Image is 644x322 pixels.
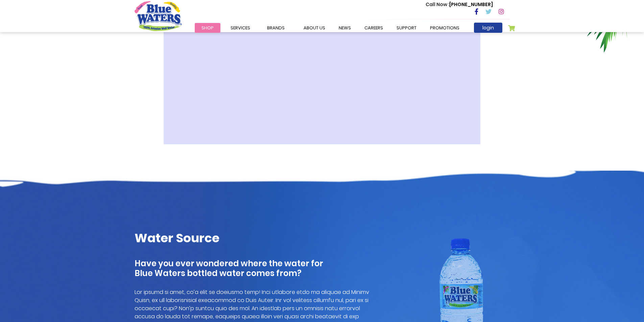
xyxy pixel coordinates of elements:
a: Promotions [423,23,466,33]
h4: Have you ever wondered where the water for Blue Waters bottled water comes from? [135,259,381,278]
span: Services [231,25,250,31]
span: Call Now : [426,1,449,8]
span: Brands [267,25,285,31]
a: News [332,23,358,33]
a: store logo [135,1,182,31]
a: careers [358,23,390,33]
a: login [474,23,502,33]
a: support [390,23,423,33]
span: Shop [201,25,214,31]
p: [PHONE_NUMBER] [426,1,493,8]
h2: Water Source [135,231,381,245]
a: about us [297,23,332,33]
